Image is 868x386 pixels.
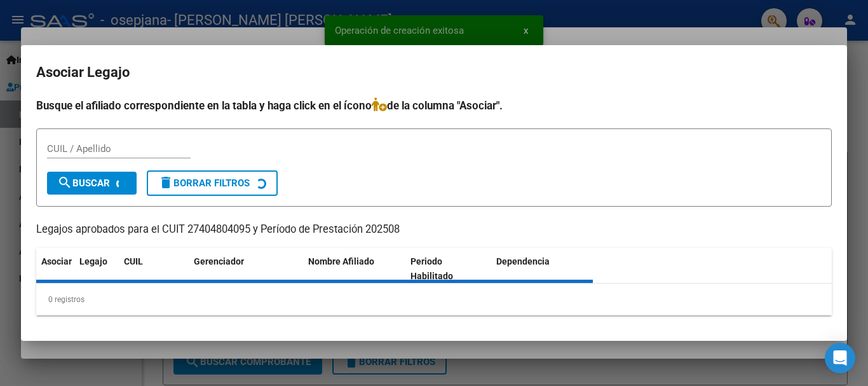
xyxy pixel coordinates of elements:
[158,175,173,190] mat-icon: delete
[47,172,137,195] button: Buscar
[36,97,832,114] h4: Busque el afiliado correspondiente en la tabla y haga click en el ícono de la columna "Asociar".
[124,256,143,266] span: CUIL
[57,175,72,190] mat-icon: search
[405,248,491,290] datatable-header-cell: Periodo Habilitado
[79,256,107,266] span: Legajo
[825,343,855,373] div: Open Intercom Messenger
[194,256,244,266] span: Gerenciador
[36,222,832,238] p: Legajos aprobados para el CUIT 27404804095 y Período de Prestación 202508
[189,248,303,290] datatable-header-cell: Gerenciador
[41,256,72,266] span: Asociar
[119,248,189,290] datatable-header-cell: CUIL
[147,170,278,196] button: Borrar Filtros
[410,256,453,281] span: Periodo Habilitado
[36,284,832,315] div: 0 registros
[491,248,593,290] datatable-header-cell: Dependencia
[308,256,374,266] span: Nombre Afiliado
[303,248,405,290] datatable-header-cell: Nombre Afiliado
[36,60,832,85] h2: Asociar Legajo
[496,256,550,266] span: Dependencia
[36,248,74,290] datatable-header-cell: Asociar
[158,177,250,189] span: Borrar Filtros
[57,177,110,189] span: Buscar
[74,248,119,290] datatable-header-cell: Legajo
